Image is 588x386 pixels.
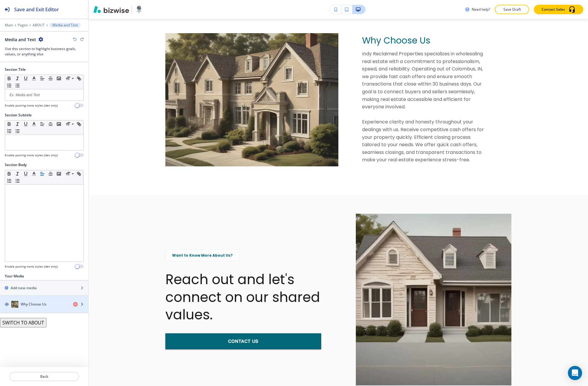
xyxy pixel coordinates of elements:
h4: Enable pasting more styles (dev only) [5,153,58,157]
button: Main [5,23,13,27]
img: <p><span style="color: rgb(4, 104, 120);">Want to Know More About Us?</span></p> [356,214,512,385]
p: Experience clarity and honesty throughout your dealings with us. Receive competitive cash offers ... [362,118,488,164]
h4: Enable pasting more styles (dev only) [5,264,58,269]
p: Save Draft [503,7,521,12]
h2: Section Title [5,67,26,72]
h2: Save and Exit Editor [14,6,59,13]
h3: Use this section to highlight business goals, values, or anything else [5,46,84,57]
button: Back [9,372,79,381]
p: Indy Reclaimed Properties specializes in wholesaling real estate with a commitment to professiona... [362,50,488,111]
p: Reach out and let's connect on our shared values. [165,271,321,324]
p: Contact Sales [542,7,565,12]
p: Back [10,374,78,379]
button: Media and Text [49,23,81,28]
button: ABOUT [33,23,45,27]
h2: Section Body [5,162,27,168]
img: Bizwise Logo [93,6,129,13]
img: Drag [5,302,9,306]
button: Contact Sales [534,5,583,14]
img: <p><span style="color: rgb(4, 104, 120);">Why Choose Us</span></p> [165,33,338,166]
h4: Enable pasting more styles (dev only) [5,103,58,108]
span: Want to Know More About Us? [172,253,233,258]
button: contact us [165,333,321,349]
img: Your Logo [134,5,144,14]
h2: Add new media [11,285,37,291]
h4: Why Choose Us [21,302,46,307]
p: Media and Text [52,23,78,27]
button: Save Draft [495,5,529,14]
h2: Media and Text [5,36,36,43]
h2: Section Subtitle [5,112,32,118]
span: Why Choose Us [362,34,430,47]
h3: Need help? [472,7,490,12]
h2: Your Media [5,274,24,279]
div: Open Intercom Messenger [568,366,582,380]
button: Pages [18,23,28,27]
